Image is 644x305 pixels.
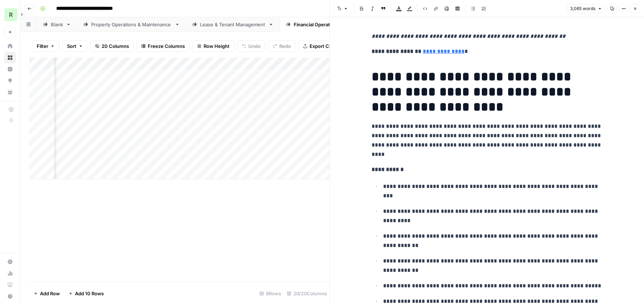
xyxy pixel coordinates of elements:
a: Home [4,40,16,52]
span: Redo [279,42,291,50]
span: Row Height [204,42,230,50]
a: Property Operations & Maintenance [77,17,186,32]
span: Filter [37,42,48,50]
span: R [9,10,13,19]
button: Add Row [29,288,64,299]
a: Opportunities [4,75,16,86]
button: Redo [268,40,296,52]
div: Lease & Tenant Management [200,21,266,28]
button: Freeze Columns [137,40,190,52]
span: Freeze Columns [148,42,185,50]
a: Browse [4,52,16,63]
button: Sort [62,40,88,52]
div: Financial Operations [294,21,339,28]
span: Sort [67,42,76,50]
a: Your Data [4,86,16,98]
div: 8 Rows [257,288,284,299]
span: Undo [248,42,261,50]
a: Learning Hub [4,279,16,291]
button: 3,065 words [567,4,605,13]
a: Lease & Tenant Management [186,17,280,32]
div: Blank [51,21,63,28]
div: 20/20 Columns [284,288,330,299]
button: Export CSV [298,40,340,52]
a: Blank [37,17,77,32]
a: Insights [4,63,16,75]
span: Export CSV [310,42,335,50]
button: Workspace: Re-Leased [4,6,16,24]
button: Row Height [192,40,234,52]
a: Financial Operations [280,17,354,32]
a: Usage [4,268,16,279]
button: Add 10 Rows [64,288,108,299]
button: Undo [237,40,265,52]
span: Add 10 Rows [75,290,104,297]
button: Filter [32,40,59,52]
span: 3,065 words [570,5,595,12]
span: 20 Columns [102,42,129,50]
a: Settings [4,256,16,268]
button: 20 Columns [90,40,134,52]
div: Property Operations & Maintenance [91,21,172,28]
button: Help + Support [4,291,16,302]
span: Add Row [40,290,60,297]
